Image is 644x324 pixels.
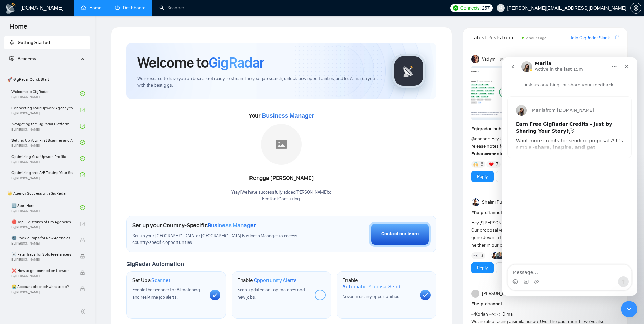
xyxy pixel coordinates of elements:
[80,205,85,210] span: check-circle
[570,34,614,42] a: Join GigRadar Slack Community
[471,55,479,63] img: Vadym
[630,3,641,14] button: setting
[9,40,14,45] span: rocket
[80,172,85,177] span: check-circle
[491,252,498,259] img: Shalini Punjabi
[498,6,503,10] span: user
[477,264,488,272] a: Reply
[496,161,498,168] span: 7
[132,277,170,284] h1: Set Up a
[631,5,641,11] span: setting
[151,277,170,284] span: Scanner
[481,161,483,168] span: 6
[80,156,85,161] span: check-circle
[11,167,80,182] a: Optimizing and A/B Testing Your Scanner for Better ResultsBy[PERSON_NAME]
[9,56,36,62] span: Academy
[80,91,85,96] span: check-circle
[254,277,297,284] span: Opportunity Alerts
[381,230,419,238] div: Contact our team
[460,4,481,12] span: Connects:
[237,277,297,284] h1: Enable
[80,254,85,259] span: lock
[261,124,302,165] img: placeholder.png
[18,40,50,45] span: Getting Started
[342,283,400,290] span: Automatic Proposal Send
[615,34,619,40] span: export
[11,119,80,134] a: Navigating the GigRadar PlatformBy[PERSON_NAME]
[231,172,332,184] div: Rengga [PERSON_NAME]
[208,222,256,229] span: Business Manager
[473,162,478,167] img: 🙌
[11,200,80,215] a: 1️⃣ Start HereBy[PERSON_NAME]
[477,173,488,180] a: Reply
[471,198,479,206] img: Shalini Punjabi
[209,53,264,72] span: GigRadar
[262,112,314,119] span: Business Manager
[526,36,547,40] span: 2 hours ago
[132,222,256,229] h1: Set up your Country-Specific
[481,252,483,259] span: 3
[80,140,85,145] span: check-circle
[11,86,80,101] a: Welcome to GigRadarBy[PERSON_NAME]
[80,222,85,226] span: check-circle
[342,294,400,299] span: Never miss any opportunities.
[11,283,73,290] span: 😭 Account blocked: what to do?
[231,189,332,202] div: Yaay! We have successfully added [PERSON_NAME] to
[80,238,85,242] span: lock
[392,54,426,88] img: gigradar-logo.png
[502,57,637,296] iframe: Intercom live chat
[80,308,87,315] span: double-left
[231,196,332,202] p: Ermilani Consulting .
[471,220,614,248] span: Hey @[PERSON_NAME] @<> @Dima Our proposal view rate and eventually the response rate has drastica...
[137,53,264,72] h1: Welcome to
[473,253,478,258] img: 👀
[471,66,552,120] img: F09AC4U7ATU-image.png
[18,56,36,62] span: Academy
[482,55,496,63] span: Vadym
[496,252,503,259] img: Viktor Ostashevskyi
[11,274,73,278] span: By [PERSON_NAME]
[11,290,73,294] span: By [PERSON_NAME]
[11,151,80,166] a: Optimizing Your Upwork ProfileBy[PERSON_NAME]
[471,136,609,157] span: Hey Upwork growth hackers, here's our July round-up and release notes for GigRadar • is your prof...
[502,173,531,180] a: See the details
[482,199,512,206] span: Shalini Punjabi
[471,209,619,216] h1: # help-channel
[4,36,90,49] li: Getting Started
[471,125,619,133] h1: # gigradar-hub
[5,73,90,86] span: 🚀 GigRadar Quick Start
[9,56,14,61] span: fund-projection-screen
[137,76,381,89] span: We're excited to have you on board. Get ready to streamline your job search, unlock new opportuni...
[482,4,490,12] span: 257
[471,262,494,273] button: Reply
[5,187,90,200] span: 👑 Agency Success with GigRadar
[500,56,509,62] span: [DATE]
[159,5,184,11] a: searchScanner
[132,287,200,300] span: Enable the scanner for AI matching and real-time job alerts.
[502,264,531,272] a: See the details
[496,262,537,273] button: See the details
[80,286,85,291] span: lock
[11,102,80,117] a: Connecting Your Upwork Agency to GigRadarBy[PERSON_NAME]
[471,300,619,308] h1: # help-channel
[80,124,85,129] span: check-circle
[471,33,520,42] span: Latest Posts from the GigRadar Community
[369,222,431,247] button: Contact our team
[11,241,73,246] span: By [PERSON_NAME]
[5,3,16,14] img: logo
